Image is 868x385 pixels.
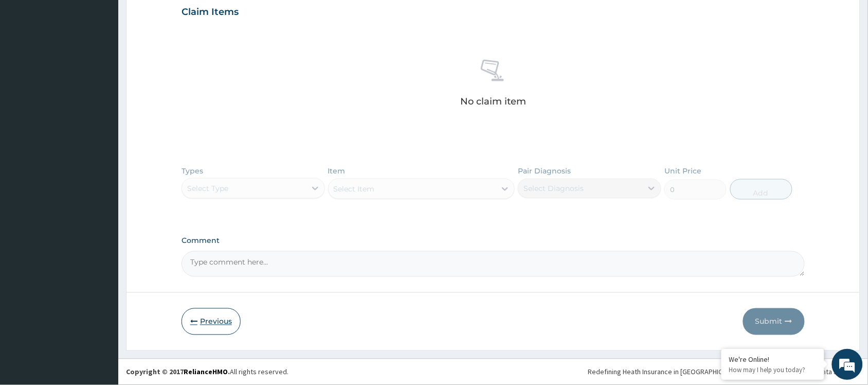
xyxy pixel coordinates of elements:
[53,58,173,71] div: Chat with us now
[60,122,142,226] span: We're online!
[19,51,42,77] img: d_794563401_company_1708531726252_794563401
[184,367,228,377] a: RelianceHMO
[182,308,241,335] button: Previous
[460,96,526,107] p: No claim item
[743,308,805,335] button: Submit
[5,267,196,303] textarea: Type your message and hit 'Enter'
[729,365,817,374] p: How may I help you today?
[182,237,805,246] label: Comment
[182,7,239,18] h3: Claim Items
[126,367,230,377] strong: Copyright © 2017 .
[588,367,860,377] div: Redefining Heath Insurance in [GEOGRAPHIC_DATA] using Telemedicine and Data Science!
[118,359,868,385] footer: All rights reserved.
[729,355,817,364] div: We're Online!
[169,5,193,30] div: Minimize live chat window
